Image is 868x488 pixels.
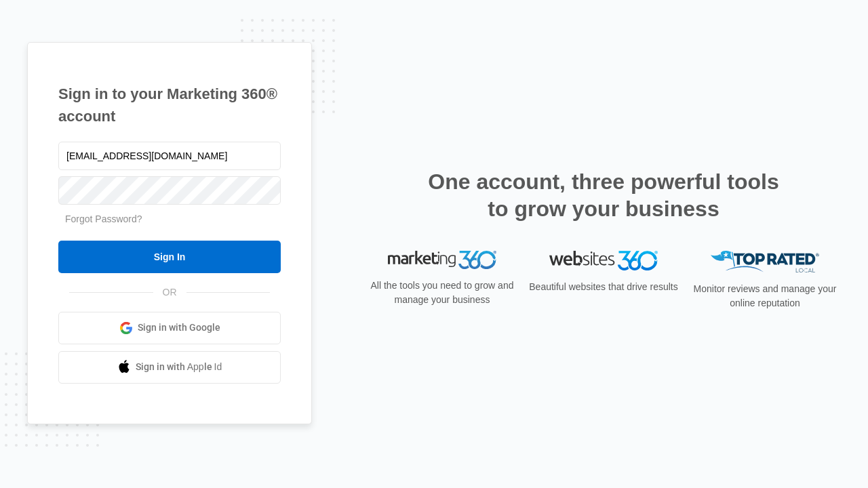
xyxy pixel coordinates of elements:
[424,168,783,222] h2: One account, three powerful tools to grow your business
[65,213,142,224] a: Forgot Password?
[528,280,679,294] p: Beautiful websites that drive results
[58,312,281,344] a: Sign in with Google
[711,251,819,273] img: Top Rated Local
[58,241,281,273] input: Sign In
[58,351,281,384] a: Sign in with Apple Id
[153,285,186,300] span: OR
[549,251,658,270] img: Websites 360
[388,251,496,270] img: Marketing 360
[58,142,281,170] input: Email
[136,360,222,374] span: Sign in with Apple Id
[366,279,518,307] p: All the tools you need to grow and manage your business
[689,282,841,310] p: Monitor reviews and manage your online reputation
[138,321,220,335] span: Sign in with Google
[58,83,281,127] h1: Sign in to your Marketing 360® account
